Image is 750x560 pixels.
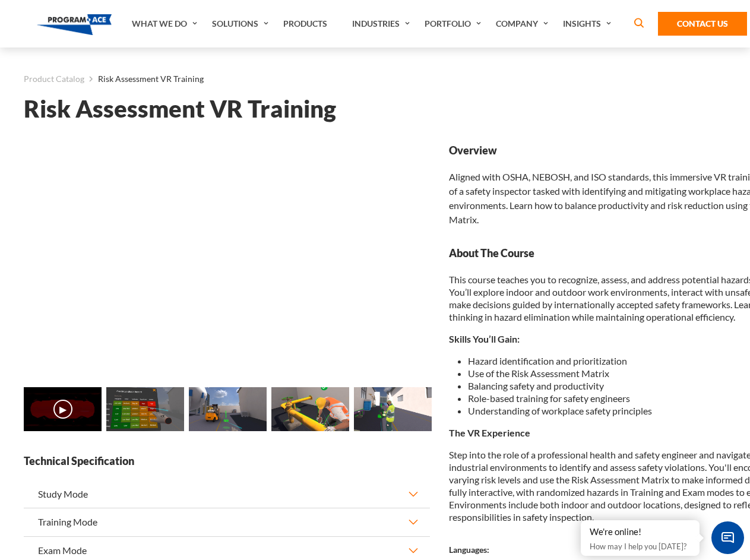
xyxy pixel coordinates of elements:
[24,508,430,536] button: Training Mode
[106,387,184,431] img: Risk Assessment VR Training - Preview 1
[24,454,430,469] strong: Technical Specification
[271,387,349,431] img: Risk Assessment VR Training - Preview 3
[84,71,204,87] li: Risk Assessment VR Training
[24,143,430,372] iframe: Risk Assessment VR Training - Video 0
[711,521,744,554] span: Chat Widget
[24,387,102,431] img: Risk Assessment VR Training - Video 0
[658,12,747,36] a: Contact Us
[354,387,432,431] img: Risk Assessment VR Training - Preview 4
[189,387,267,431] img: Risk Assessment VR Training - Preview 2
[590,539,691,553] p: How may I help you [DATE]?
[24,480,430,508] button: Study Mode
[449,545,489,555] strong: Languages:
[53,400,72,419] button: ▶
[590,526,691,538] div: We're online!
[24,71,84,87] a: Product Catalog
[37,14,112,35] img: Program-Ace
